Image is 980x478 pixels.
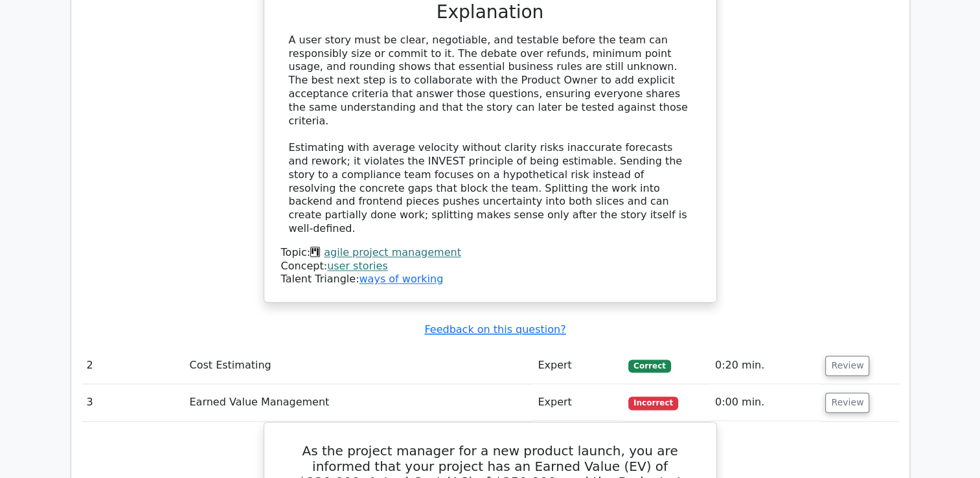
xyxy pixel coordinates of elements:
[82,384,185,421] td: 3
[628,359,670,372] span: Correct
[184,384,532,421] td: Earned Value Management
[324,246,461,258] a: agile project management
[710,347,821,384] td: 0:20 min.
[628,396,678,409] span: Incorrect
[532,384,623,421] td: Expert
[281,246,700,260] div: Topic:
[424,323,565,336] a: Feedback on this question?
[359,273,443,285] a: ways of working
[532,347,623,384] td: Expert
[825,356,869,376] button: Review
[710,384,821,421] td: 0:00 min.
[184,347,532,384] td: Cost Estimating
[281,246,700,286] div: Talent Triangle:
[825,393,869,413] button: Review
[289,34,692,236] div: A user story must be clear, negotiable, and testable before the team can responsibly size or comm...
[281,260,700,273] div: Concept:
[82,347,185,384] td: 2
[289,1,692,23] h3: Explanation
[327,260,388,272] a: user stories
